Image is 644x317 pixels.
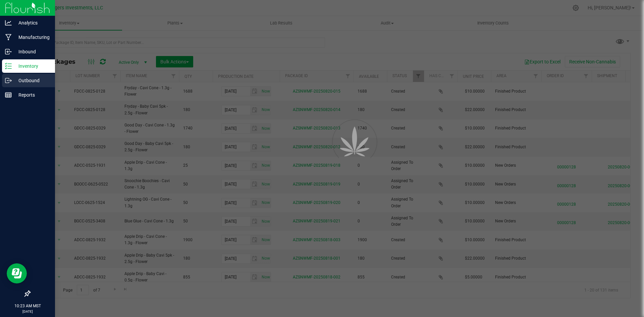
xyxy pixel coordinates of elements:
[5,19,12,26] inline-svg: Analytics
[7,263,27,283] iframe: Resource center
[12,19,52,27] p: Analytics
[5,63,12,69] inline-svg: Inventory
[5,77,12,84] inline-svg: Outbound
[3,309,52,314] p: [DATE]
[5,48,12,55] inline-svg: Inbound
[12,62,52,70] p: Inventory
[12,76,52,85] p: Outbound
[12,33,52,41] p: Manufacturing
[5,34,12,41] inline-svg: Manufacturing
[3,303,52,309] p: 10:23 AM MST
[5,92,12,98] inline-svg: Reports
[12,91,52,99] p: Reports
[12,48,52,56] p: Inbound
